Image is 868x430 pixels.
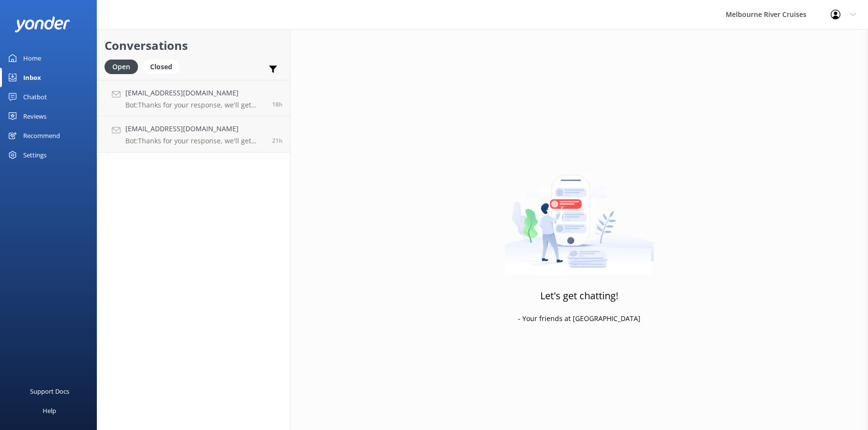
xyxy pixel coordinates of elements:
div: Chatbot [23,87,47,107]
span: Sep 29 2025 03:00pm (UTC +10:00) Australia/Sydney [272,100,283,108]
div: Reviews [23,107,46,126]
h2: Conversations [105,36,283,55]
span: Sep 29 2025 11:05am (UTC +10:00) Australia/Sydney [272,137,283,145]
p: - Your friends at [GEOGRAPHIC_DATA] [518,313,640,324]
div: Open [105,60,138,74]
a: Open [105,61,143,72]
div: Help [43,401,56,420]
div: Inbox [23,68,41,87]
div: Home [23,48,41,68]
h4: [EMAIL_ADDRESS][DOMAIN_NAME] [125,123,265,134]
p: Bot: Thanks for your response, we'll get back to you as soon as we can during opening hours. [125,137,265,145]
p: Bot: Thanks for your response, we'll get back to you as soon as we can during opening hours. [125,101,265,109]
div: Support Docs [30,382,69,401]
h4: [EMAIL_ADDRESS][DOMAIN_NAME] [125,88,265,98]
img: yonder-white-logo.png [15,16,70,32]
h3: Let's get chatting! [540,288,618,304]
a: [EMAIL_ADDRESS][DOMAIN_NAME]Bot:Thanks for your response, we'll get back to you as soon as we can... [97,116,290,153]
div: Recommend [23,126,60,145]
div: Settings [23,145,46,165]
img: artwork of a man stealing a conversation from at giant smartphone [504,154,654,276]
a: [EMAIL_ADDRESS][DOMAIN_NAME]Bot:Thanks for your response, we'll get back to you as soon as we can... [97,80,290,116]
div: Closed [143,60,180,74]
a: Closed [143,61,184,72]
